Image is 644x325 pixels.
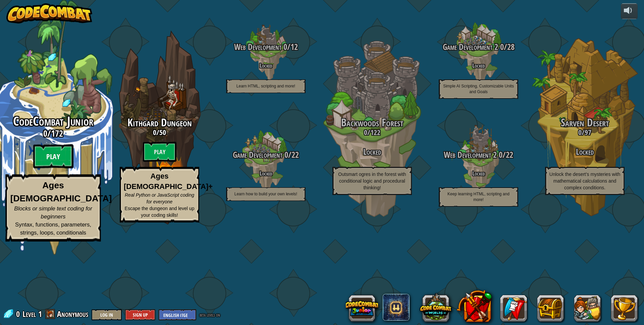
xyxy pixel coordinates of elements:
h3: / [106,128,213,136]
span: Learn HTML, scripting and more! [236,84,295,88]
span: 0 [578,127,582,137]
span: Outsmart ogres in the forest with conditional logic and procedural thinking! [338,172,406,190]
h3: Locked [319,147,425,156]
span: Web Development 2 [444,149,497,160]
strong: Ages [DEMOGRAPHIC_DATA]+ [124,172,213,191]
span: 0 [16,309,22,319]
span: Game Development 2 [443,41,498,53]
span: Unlock the desert’s mysteries with mathematical calculations and complex conditions. [549,172,620,190]
span: Escape the dungeon and level up your coding skills! [125,206,195,218]
span: Web Development [234,41,281,53]
span: 0 [43,127,47,139]
h3: Locked [532,147,638,156]
span: Syntax, functions, parameters, strings, loops, conditionals [15,221,91,236]
span: 50 [159,127,166,137]
h3: / [213,43,319,52]
strong: Ages [DEMOGRAPHIC_DATA] [10,181,112,203]
span: Keep learning HTML, scripting and more! [447,192,509,202]
h4: Locked [213,62,319,69]
span: CodeCombat Junior [13,113,93,130]
h4: Locked [425,62,532,69]
h3: / [213,150,319,159]
h3: / [319,128,425,136]
span: 172 [51,127,63,139]
span: 97 [585,127,591,137]
div: Complete previous world to unlock [106,21,213,234]
span: 0 [497,149,502,160]
button: Log In [92,309,122,320]
span: Anonymous [57,309,88,319]
span: Simple AI Scripting, Customizable Units and Goals [443,84,514,94]
span: 1 [38,309,42,319]
span: 28 [507,41,515,53]
span: 22 [291,149,299,160]
span: 22 [506,149,513,160]
span: 12 [290,41,298,53]
h3: / [425,43,532,52]
span: 0 [364,127,367,137]
img: CodeCombat - Learn how to code by playing a game [6,3,92,23]
span: 0 [281,41,287,53]
h4: Locked [213,170,319,177]
span: beta levels on [200,312,220,318]
h4: Locked [425,170,532,177]
span: Kithgard Dungeon [127,115,192,130]
span: 122 [370,127,380,137]
span: Learn how to build your own levels! [234,192,297,196]
span: Game Development [233,149,282,160]
btn: Play [33,144,73,169]
span: 0 [153,127,156,137]
h3: / [532,128,638,136]
span: 0 [498,41,504,53]
btn: Play [143,142,176,162]
span: Level [22,309,36,320]
span: Backwoods Forest [341,115,404,130]
h3: / [425,150,532,159]
span: Blocks or simple text coding for beginners [14,205,92,220]
span: Real Python or JavaScript coding for everyone [125,192,194,204]
button: Adjust volume [621,3,638,19]
span: 0 [282,149,288,160]
span: Sarven Desert [561,115,609,130]
button: Sign Up [125,309,155,320]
